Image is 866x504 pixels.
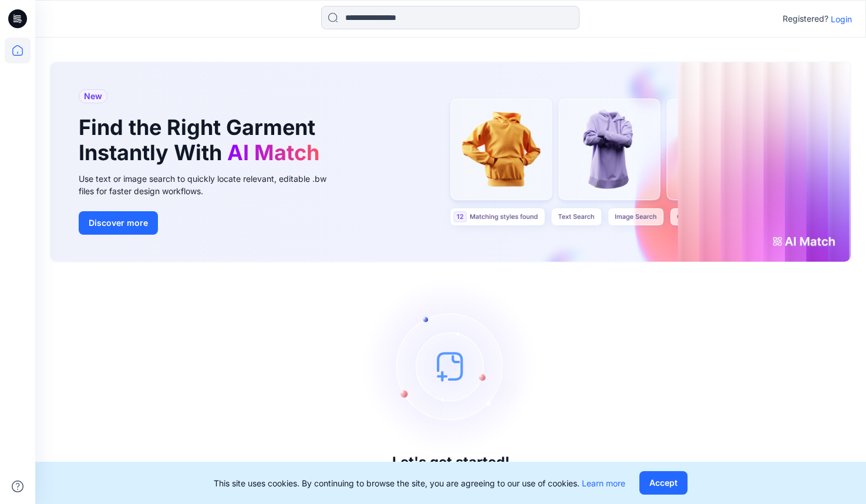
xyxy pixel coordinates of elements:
p: Registered? [783,12,828,26]
h1: Find the Right Garment Instantly With [79,115,325,165]
p: Login [831,13,852,25]
button: Discover more [79,211,158,235]
img: empty-state-image.svg [363,278,539,454]
h3: Let's get started! [392,454,510,471]
p: This site uses cookies. By continuing to browse the site, you are agreeing to our use of cookies. [214,477,625,489]
span: New [84,89,102,103]
div: Use text or image search to quickly locate relevant, editable .bw files for faster design workflows. [79,172,343,197]
a: Learn more [582,478,625,488]
span: AI Match [227,140,319,165]
button: Accept [639,471,688,495]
